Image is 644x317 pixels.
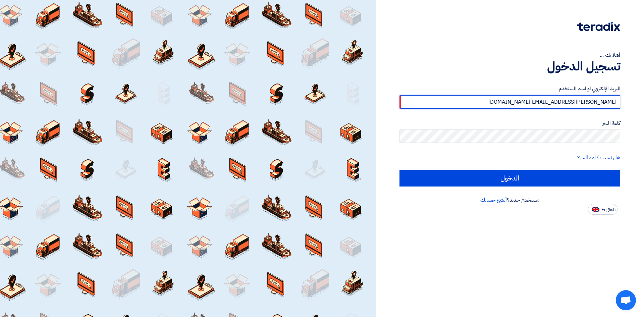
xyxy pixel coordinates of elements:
[577,154,620,162] a: هل نسيت كلمة السر؟
[588,204,618,215] button: English
[399,51,620,59] div: أهلا بك ...
[399,196,620,204] div: مستخدم جديد؟
[399,59,620,74] h1: تسجيل الدخول
[480,196,507,204] a: أنشئ حسابك
[592,207,599,212] img: en-US.png
[399,85,620,93] label: البريد الإلكتروني او اسم المستخدم
[577,22,620,31] img: Teradix logo
[399,95,620,109] input: أدخل بريد العمل الإلكتروني او اسم المستخدم الخاص بك ...
[399,119,620,127] label: كلمة السر
[399,170,620,187] input: الدخول
[601,207,615,212] span: English
[616,290,636,310] div: Open chat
